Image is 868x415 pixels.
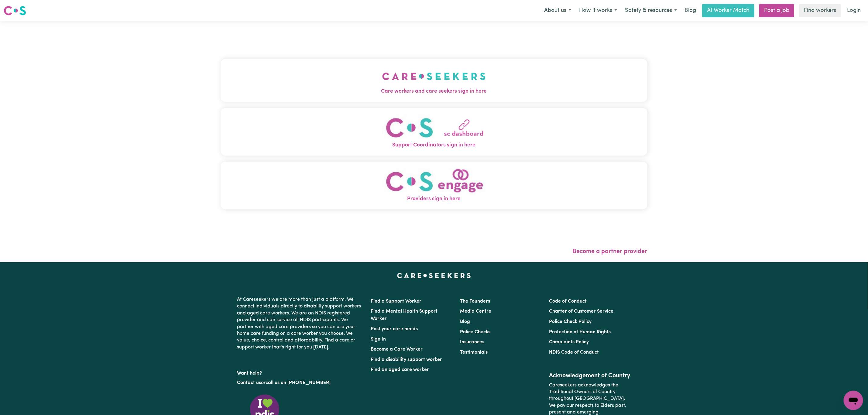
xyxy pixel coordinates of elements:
[549,309,613,314] a: Charter of Customer Service
[549,299,587,304] a: Code of Conduct
[460,309,491,314] a: Media Centre
[221,87,647,95] span: Care workers and care seekers sign in here
[371,337,386,342] a: Sign In
[371,299,422,304] a: Find a Support Worker
[575,4,621,17] button: How it works
[540,4,575,17] button: About us
[549,372,631,379] h2: Acknowledgement of Country
[460,330,490,334] a: Police Checks
[237,380,261,385] a: Contact us
[371,367,429,372] a: Find an aged care worker
[549,350,599,355] a: NDIS Code of Conduct
[799,4,841,17] a: Find workers
[371,327,418,331] a: Post your care needs
[221,195,647,203] span: Providers sign in here
[573,249,647,255] a: Become a partner provider
[371,347,423,352] a: Become a Care Worker
[221,59,647,101] button: Care workers and care seekers sign in here
[621,4,681,17] button: Safety & resources
[702,4,754,17] a: AI Worker Match
[460,299,490,304] a: The Founders
[266,380,331,385] a: call us on [PHONE_NUMBER]
[4,4,26,18] a: Careseekers logo
[237,377,364,389] p: or
[549,319,592,324] a: Police Check Policy
[844,391,863,410] iframe: Button to launch messaging window, conversation in progress
[221,141,647,149] span: Support Coordinators sign in here
[460,319,470,324] a: Blog
[237,294,364,353] p: At Careseekers we are more than just a platform. We connect individuals directly to disability su...
[681,4,700,17] a: Blog
[221,108,647,156] button: Support Coordinators sign in here
[549,340,589,345] a: Complaints Policy
[843,4,864,17] a: Login
[221,162,647,209] button: Providers sign in here
[4,5,26,16] img: Careseekers logo
[549,330,611,334] a: Protection of Human Rights
[397,273,471,278] a: Careseekers home page
[237,368,364,377] p: Want help?
[759,4,794,17] a: Post a job
[371,357,442,362] a: Find a disability support worker
[460,340,484,345] a: Insurances
[371,309,438,321] a: Find a Mental Health Support Worker
[460,350,488,355] a: Testimonials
